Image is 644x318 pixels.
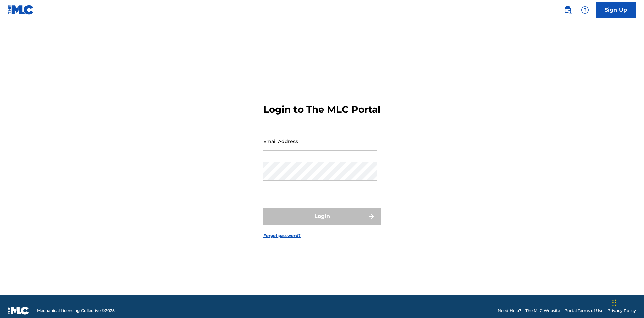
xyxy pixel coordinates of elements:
a: Portal Terms of Use [564,308,603,314]
img: logo [8,307,29,315]
img: help [581,6,589,14]
img: MLC Logo [8,5,34,15]
a: Sign Up [596,2,636,18]
img: search [563,6,572,14]
iframe: Chat Widget [610,286,644,318]
div: Help [578,3,592,17]
a: Privacy Policy [607,308,636,314]
a: Forgot password? [263,233,301,239]
a: Public Search [561,3,574,17]
div: Drag [612,293,616,313]
a: Need Help? [498,308,521,314]
span: Mechanical Licensing Collective © 2025 [37,308,115,314]
a: The MLC Website [525,308,560,314]
h3: Login to The MLC Portal [263,104,380,115]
